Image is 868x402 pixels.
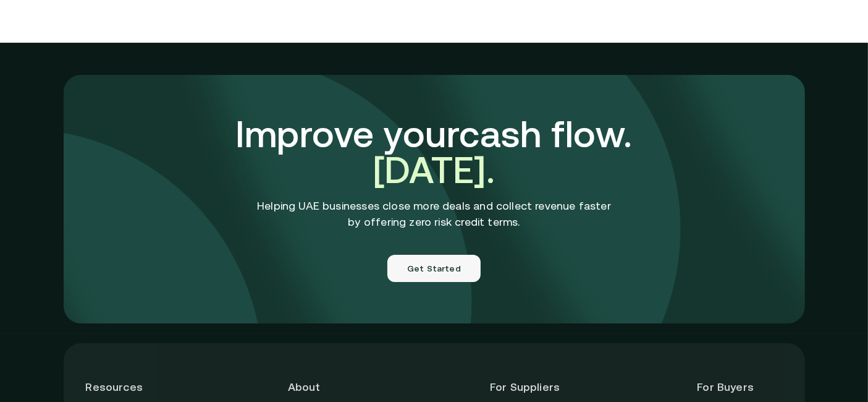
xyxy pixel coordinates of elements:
[64,75,805,323] img: comfi
[257,198,611,230] p: Helping UAE businesses close more deals and collect revenue faster by offering zero risk credit t...
[172,116,697,188] h3: Improve your cash flow.
[373,148,495,191] span: [DATE].
[387,255,481,282] button: Get Started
